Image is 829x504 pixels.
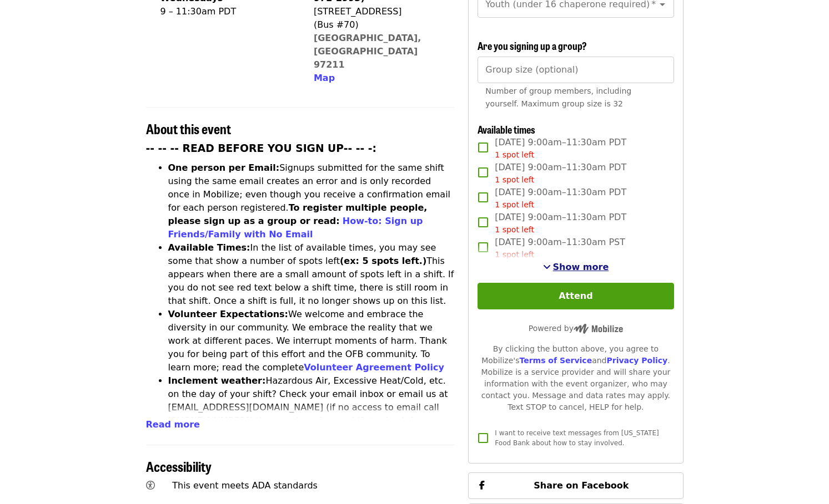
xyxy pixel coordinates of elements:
strong: (ex: 5 spots left.) [340,256,426,266]
strong: Volunteer Expectations: [168,309,289,319]
span: Map [314,73,335,83]
li: In the list of available times, you may see some that show a number of spots left This appears wh... [168,241,455,308]
span: 1 spot left [495,175,534,184]
li: Signups submitted for the same shift using the same email creates an error and is only recorded o... [168,161,455,241]
button: Map [314,72,335,85]
span: [DATE] 9:00am–11:30am PDT [495,211,626,236]
span: Accessibility [146,456,212,476]
a: Terms of Service [519,356,592,365]
span: Are you signing up a group? [478,38,587,53]
a: Privacy Policy [606,356,667,365]
a: How-to: Sign up Friends/Family with No Email [168,216,423,240]
span: This event meets ADA standards [172,480,318,491]
button: Share on Facebook [468,472,683,499]
span: About this event [146,119,231,138]
a: [GEOGRAPHIC_DATA], [GEOGRAPHIC_DATA] 97211 [314,33,421,70]
strong: -- -- -- READ BEFORE YOU SIGN UP-- -- -: [146,142,377,154]
button: See more timeslots [543,261,609,274]
div: (Bus #70) [314,18,446,32]
img: Powered by Mobilize [574,324,623,334]
span: 1 spot left [495,250,534,259]
span: Share on Facebook [534,480,629,491]
i: universal-access icon [146,480,155,491]
strong: Inclement weather: [168,375,266,386]
span: Show more [553,262,609,272]
span: [DATE] 9:00am–11:30am PDT [495,186,626,211]
span: 1 spot left [495,200,534,209]
span: [DATE] 9:00am–11:30am PDT [495,136,626,161]
div: 9 – 11:30am PDT [160,5,292,18]
span: 1 spot left [495,225,534,234]
div: By clicking the button above, you agree to Mobilize's and . Mobilize is a service provider and wi... [478,343,674,413]
strong: Available Times: [168,242,250,253]
span: [DATE] 9:00am–11:30am PDT [495,161,626,186]
span: Available times [478,122,535,136]
span: [DATE] 9:00am–11:30am PST [495,236,625,261]
span: Number of group members, including yourself. Maximum group size is 32 [485,86,631,108]
strong: To register multiple people, please sign up as a group or read: [168,202,428,226]
span: Read more [146,419,200,430]
button: Attend [478,283,674,309]
input: [object Object] [478,57,674,83]
span: I want to receive text messages from [US_STATE] Food Bank about how to stay involved. [495,429,659,447]
button: Read more [146,418,200,431]
span: 1 spot left [495,150,534,159]
strong: One person per Email: [168,162,280,173]
li: Hazardous Air, Excessive Heat/Cold, etc. on the day of your shift? Check your email inbox or emai... [168,374,455,441]
div: [STREET_ADDRESS] [314,5,446,18]
li: We welcome and embrace the diversity in our community. We embrace the reality that we work at dif... [168,308,455,374]
span: Powered by [529,324,623,333]
a: Volunteer Agreement Policy [304,362,444,373]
